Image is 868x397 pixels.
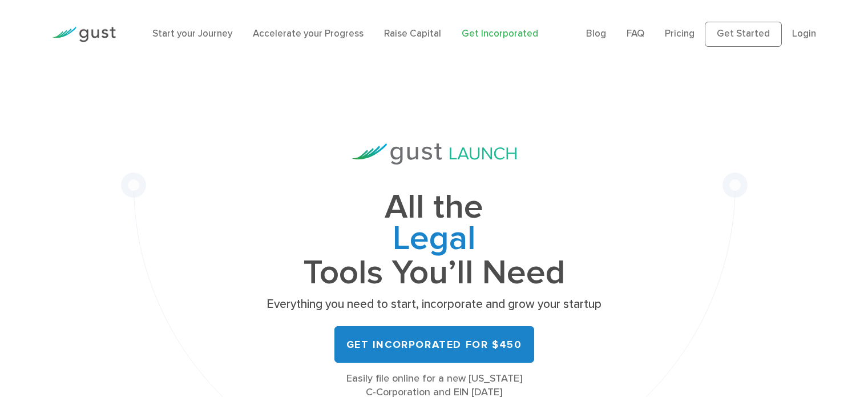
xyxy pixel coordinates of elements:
a: Login [792,28,816,39]
img: Gust Logo [52,27,116,42]
a: Raise Capital [384,28,441,39]
a: FAQ [627,28,644,39]
h1: All the Tools You’ll Need [263,192,605,288]
img: Gust Launch Logo [352,143,516,165]
a: Get Incorporated for $450 [334,326,534,363]
span: Legal [263,223,605,258]
p: Everything you need to start, incorporate and grow your startup [263,296,605,312]
a: Get Started [705,22,782,47]
a: Blog [586,28,606,39]
a: Get Incorporated [462,28,538,39]
a: Start your Journey [152,28,232,39]
a: Accelerate your Progress [253,28,364,39]
a: Pricing [665,28,695,39]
